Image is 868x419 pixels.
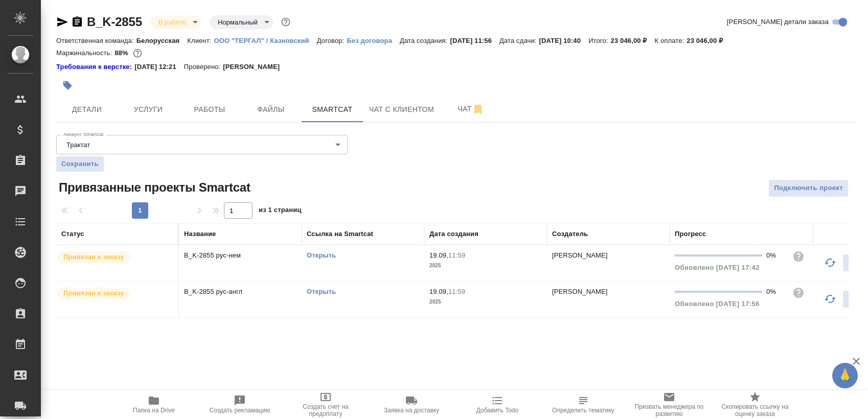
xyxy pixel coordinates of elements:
p: [PERSON_NAME] [223,62,287,72]
svg: Отписаться [472,103,484,115]
a: B_K-2855 [87,15,142,29]
p: 19.09, [429,288,448,295]
span: Привязанные проекты Smartcat [56,179,250,196]
div: Трактат [56,135,348,154]
div: Название [184,229,216,239]
div: 0% [766,287,784,297]
p: Привязан к заказу [63,252,124,262]
a: Требования к верстке: [56,62,134,72]
p: 11:59 [448,288,465,295]
a: Открыть [307,251,336,259]
p: Ответственная команда: [56,37,136,44]
button: Сохранить [56,156,104,172]
div: В работе [210,15,273,29]
span: Обновлено [DATE] 17:42 [675,264,760,271]
p: Проверено: [184,62,223,72]
span: из 1 страниц [259,204,302,219]
button: Доп статусы указывают на важность/срочность заказа [279,15,292,29]
p: 88% [115,49,130,57]
a: Открыть [307,288,336,295]
button: Подключить проект [768,179,849,197]
button: Трактат [63,141,93,149]
div: Ссылка на Smartcat [307,229,373,239]
p: 19.09, [429,251,448,259]
button: Добавить тэг [56,74,79,97]
button: Скопировать ссылку [71,16,83,28]
p: [DATE] 11:56 [450,37,499,44]
div: Статус [61,229,84,239]
div: Дата создания [429,229,478,239]
span: [PERSON_NAME] детали заказа [727,17,829,27]
p: Привязан к заказу [63,288,124,298]
p: Клиент: [187,37,214,44]
span: Обновлено [DATE] 17:56 [675,300,760,308]
div: 0% [766,250,784,261]
p: 2025 [429,261,542,271]
p: [DATE] 10:40 [539,37,589,44]
span: 🙏 [836,365,854,386]
span: Работы [185,103,234,116]
p: ООО "ТЕРГАЛ" / Казновский [214,37,316,44]
p: Дата создания: [400,37,450,44]
button: Обновить прогресс [818,287,842,311]
p: Дата сдачи: [499,37,539,44]
p: [DATE] 12:21 [134,62,184,72]
p: Договор: [317,37,347,44]
div: В работе [150,15,201,29]
span: Чат с клиентом [369,103,434,116]
p: [PERSON_NAME] [552,251,608,259]
span: Чат [446,103,495,115]
p: К оплате: [655,37,687,44]
p: Без договора [347,37,400,44]
button: Обновить прогресс [818,250,842,275]
p: 2025 [429,297,542,307]
p: 23 046,00 ₽ [611,37,655,44]
a: ООО "ТЕРГАЛ" / Казновский [214,36,316,44]
span: Файлы [246,103,295,116]
button: 🙏 [832,363,858,388]
button: Нормальный [215,18,261,27]
div: Нажми, чтобы открыть папку с инструкцией [56,62,134,72]
p: 11:59 [448,251,465,259]
a: Без договора [347,36,400,44]
p: B_K-2855 рус-англ [184,287,296,297]
p: Итого: [588,37,610,44]
p: [PERSON_NAME] [552,288,608,295]
p: Маржинальность: [56,49,115,57]
span: Подключить проект [774,182,843,194]
button: 2255.16 RUB; [131,46,144,60]
button: В работе [155,18,189,27]
div: Создатель [552,229,588,239]
span: Услуги [124,103,173,116]
span: Детали [62,103,111,116]
p: Белорусская [136,37,188,44]
span: Сохранить [61,159,99,169]
p: 23 046,00 ₽ [687,37,730,44]
span: Smartcat [308,103,357,116]
p: B_K-2855 рус-нем [184,250,296,261]
button: Скопировать ссылку для ЯМессенджера [56,16,68,28]
div: Прогресс [675,229,706,239]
